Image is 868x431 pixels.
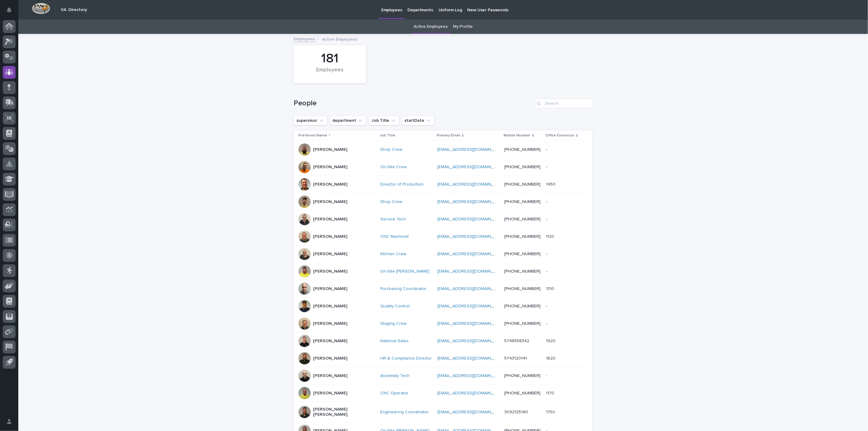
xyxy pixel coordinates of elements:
[437,165,506,169] a: [EMAIL_ADDRESS][DOMAIN_NAME]
[380,217,406,222] a: Service Tech
[32,3,50,14] img: Workspace Logo
[313,269,347,274] p: [PERSON_NAME]
[546,146,548,152] p: -
[505,147,541,152] a: [PHONE_NUMBER]
[369,116,399,125] button: Job Title
[313,321,347,326] p: [PERSON_NAME]
[294,99,532,108] h1: People
[294,385,593,402] tr: [PERSON_NAME]CNC Operator [EMAIL_ADDRESS][DOMAIN_NAME] [PHONE_NUMBER]11701170
[294,141,593,158] tr: [PERSON_NAME]Shop Crew [EMAIL_ADDRESS][DOMAIN_NAME] [PHONE_NUMBER]--
[380,132,395,139] p: Job Title
[546,408,556,415] p: 1750
[505,391,541,395] a: [PHONE_NUMBER]
[294,158,593,176] tr: [PERSON_NAME]On-Site Crew [EMAIL_ADDRESS][DOMAIN_NAME] [PHONE_NUMBER]--
[294,35,315,42] a: Employees
[546,181,557,187] p: 1450
[437,304,506,308] a: [EMAIL_ADDRESS][DOMAIN_NAME]
[294,228,593,245] tr: [PERSON_NAME]CNC Machinist [EMAIL_ADDRESS][DOMAIN_NAME] [PHONE_NUMBER]11201120
[294,367,593,385] tr: [PERSON_NAME]Assembly Tech [EMAIL_ADDRESS][DOMAIN_NAME] [PHONE_NUMBER]--
[8,7,16,17] div: Notifications
[380,391,409,396] a: CNC Operator
[505,304,541,308] a: [PHONE_NUMBER]
[505,269,541,273] a: [PHONE_NUMBER]
[313,199,347,205] p: [PERSON_NAME]
[546,268,548,274] p: -
[294,211,593,228] tr: [PERSON_NAME]Service Tech [EMAIL_ADDRESS][DOMAIN_NAME] [PHONE_NUMBER]--
[505,165,541,169] a: [PHONE_NUMBER]
[294,402,593,422] tr: [PERSON_NAME] [PERSON_NAME]Engineering Coordinator [EMAIL_ADDRESS][DOMAIN_NAME] 309212514017501750
[505,182,541,187] a: [PHONE_NUMBER]
[505,356,527,360] a: 5743120141
[505,321,541,326] a: [PHONE_NUMBER]
[380,199,402,205] a: Shop Crew
[437,217,506,221] a: [EMAIL_ADDRESS][DOMAIN_NAME]
[437,356,506,360] a: [EMAIL_ADDRESS][DOMAIN_NAME]
[313,234,347,239] p: [PERSON_NAME]
[437,182,506,187] a: [EMAIL_ADDRESS][DOMAIN_NAME]
[505,234,541,239] a: [PHONE_NUMBER]
[380,182,424,187] a: Director of Production
[294,116,327,125] button: supervisor
[380,321,407,326] a: Staging Crew
[294,245,593,263] tr: [PERSON_NAME]Kitchen Crew [EMAIL_ADDRESS][DOMAIN_NAME] [PHONE_NUMBER]--
[437,234,506,239] a: [EMAIL_ADDRESS][DOMAIN_NAME]
[505,374,541,378] a: [PHONE_NUMBER]
[313,391,347,396] p: [PERSON_NAME]
[505,217,541,221] a: [PHONE_NUMBER]
[437,374,506,378] a: [EMAIL_ADDRESS][DOMAIN_NAME]
[453,20,473,34] a: My Profile
[61,7,87,13] h2: 04. Directory
[546,285,555,292] p: 1310
[380,304,410,309] a: Quality Control
[380,252,406,257] a: Kitchen Crew
[313,373,347,378] p: [PERSON_NAME]
[380,234,409,239] a: CNC Machinist
[535,99,593,108] div: Search
[546,389,555,396] p: 1170
[505,287,541,291] a: [PHONE_NUMBER]
[437,147,506,152] a: [EMAIL_ADDRESS][DOMAIN_NAME]
[304,67,356,80] div: Employees
[437,339,506,343] a: [EMAIL_ADDRESS][DOMAIN_NAME]
[546,233,555,239] p: 1120
[313,339,347,344] p: [PERSON_NAME]
[313,286,347,292] p: [PERSON_NAME]
[380,147,402,152] a: Shop Crew
[304,51,356,66] div: 181
[294,193,593,211] tr: [PERSON_NAME]Shop Crew [EMAIL_ADDRESS][DOMAIN_NAME] [PHONE_NUMBER]--
[313,407,374,417] p: [PERSON_NAME] [PERSON_NAME]
[380,165,407,170] a: On-Site Crew
[298,132,327,139] p: Preferred Name
[313,217,347,222] p: [PERSON_NAME]
[437,391,506,395] a: [EMAIL_ADDRESS][DOMAIN_NAME]
[505,200,541,204] a: [PHONE_NUMBER]
[322,35,357,42] p: Active Employees
[313,356,347,361] p: [PERSON_NAME]
[505,410,528,414] a: 3092125140
[380,410,429,415] a: Engineering Coordinator
[546,163,548,170] p: -
[546,198,548,205] p: -
[505,339,530,343] a: 5748558342
[546,215,548,222] p: -
[505,252,541,256] a: [PHONE_NUMBER]
[437,321,506,326] a: [EMAIL_ADDRESS][DOMAIN_NAME]
[546,302,548,309] p: -
[313,252,347,257] p: [PERSON_NAME]
[313,147,347,152] p: [PERSON_NAME]
[294,315,593,332] tr: [PERSON_NAME]Staging Crew [EMAIL_ADDRESS][DOMAIN_NAME] [PHONE_NUMBER]--
[546,250,548,257] p: -
[313,304,347,309] p: [PERSON_NAME]
[294,263,593,280] tr: [PERSON_NAME]On-Site [PERSON_NAME] [EMAIL_ADDRESS][DOMAIN_NAME] [PHONE_NUMBER]--
[437,410,506,414] a: [EMAIL_ADDRESS][DOMAIN_NAME]
[380,356,432,361] a: HR & Compliance Director
[294,298,593,315] tr: [PERSON_NAME]Quality Control [EMAIL_ADDRESS][DOMAIN_NAME] [PHONE_NUMBER]--
[380,269,429,274] a: On-Site [PERSON_NAME]
[294,280,593,298] tr: [PERSON_NAME]Purchasing Coordinator [EMAIL_ADDRESS][DOMAIN_NAME] [PHONE_NUMBER]13101310
[546,337,557,344] p: 1920
[437,252,506,256] a: [EMAIL_ADDRESS][DOMAIN_NAME]
[294,350,593,367] tr: [PERSON_NAME]HR & Compliance Director [EMAIL_ADDRESS][DOMAIN_NAME] 574312014116201620
[437,132,460,139] p: Primary Email
[546,372,548,378] p: -
[437,287,506,291] a: [EMAIL_ADDRESS][DOMAIN_NAME]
